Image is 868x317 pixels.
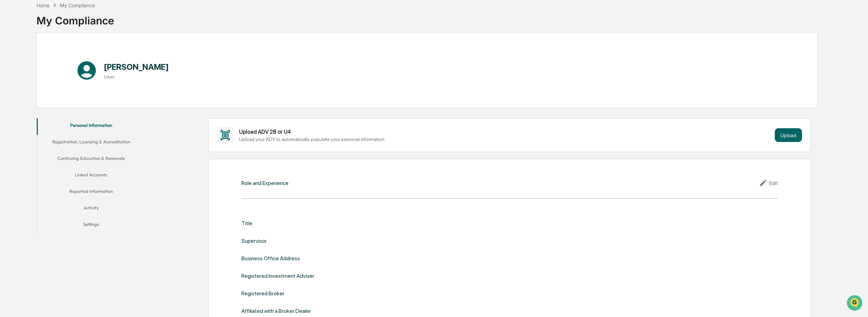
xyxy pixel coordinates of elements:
div: Registered Broker [241,290,284,297]
button: Upload [775,128,802,142]
iframe: Open customer support [846,294,865,313]
h1: [PERSON_NAME] [104,62,169,72]
button: Continuing Education & Renewals [37,151,146,168]
a: 🔎Data Lookup [4,97,46,109]
button: Linked Accounts [37,168,146,184]
span: Preclearance [14,87,44,94]
img: 1746055101610-c473b297-6a78-478c-a979-82029cc54cd1 [7,53,19,65]
div: Upload ADV 2B or U4 [239,129,772,135]
div: We're available if you need us! [23,59,87,65]
div: Role and Experience [241,180,289,186]
button: Start new chat [117,55,125,63]
div: Start new chat [23,53,113,59]
button: Activity [37,201,146,217]
div: Home [36,2,50,8]
div: My Compliance [60,2,95,8]
span: Pylon [68,117,83,122]
button: Registration, Licensing & Accreditation [37,135,146,151]
button: Personal Information [37,118,146,135]
input: Clear [18,31,113,39]
div: Business Office Address [241,255,300,262]
div: 🖐️ [7,87,12,93]
div: My Compliance [36,9,114,27]
div: Title [241,220,252,227]
a: Powered byPylon [48,116,83,122]
div: secondary tabs example [37,118,146,234]
button: Reported Information [37,184,146,201]
p: How can we help? [7,14,125,25]
span: Attestations [57,87,85,94]
div: 🗄️ [50,87,55,93]
span: Data Lookup [14,100,43,107]
div: Supervisor [241,238,267,244]
div: Upload your ADV to automatically populate your personal information. [239,136,772,142]
div: Registered Investment Adviser [241,273,314,279]
button: Settings [37,217,146,234]
a: 🗄️Attestations [47,84,88,96]
div: 🔎 [7,100,12,106]
div: Edit [759,179,778,187]
div: Affiliated with a Broker Dealer [241,308,311,314]
a: 🖐️Preclearance [4,84,47,96]
h3: User [104,74,169,79]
